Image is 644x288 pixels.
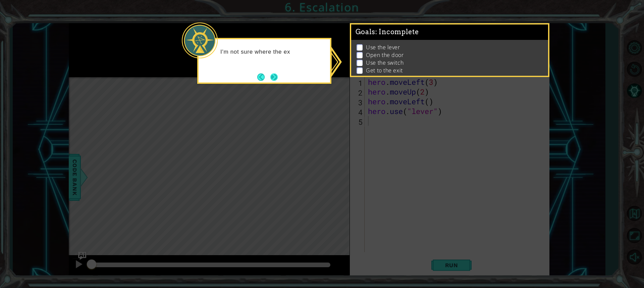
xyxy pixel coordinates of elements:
[366,44,400,51] p: Use the lever
[366,67,402,74] p: Get to the exit
[366,51,404,59] p: Open the door
[257,73,270,81] button: Back
[375,28,419,36] span: : Incomplete
[356,28,419,36] span: Goals
[366,59,404,66] p: Use the switch
[220,48,325,56] p: I'm not sure where the ex
[270,73,278,81] button: Next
